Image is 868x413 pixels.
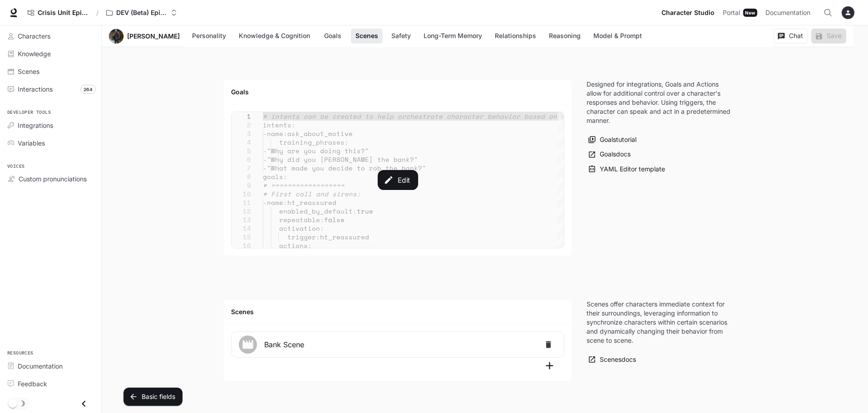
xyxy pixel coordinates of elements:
span: Character Studio [661,7,715,19]
a: Documentation [4,358,98,374]
button: Goals [318,29,347,44]
a: Integrations [4,117,98,133]
span: Variables [18,138,45,148]
div: New [743,9,757,17]
a: Characters [4,28,98,44]
h4: Scenes [231,307,564,316]
span: Scenes [18,67,39,76]
a: Character Studio [658,4,718,22]
div: / [93,8,102,18]
span: Bank Scene [264,339,540,350]
span: Custom pronunciations [19,174,87,184]
span: Interactions [18,84,53,94]
button: Relationships [490,29,541,44]
button: Edit [377,170,418,190]
p: Designed for integrations, Goals and Actions allow for additional control over a character's resp... [587,80,732,125]
p: DEV (Beta) Episode 1 - Crisis Unit [116,9,167,17]
button: YAML Editor template [587,162,667,177]
button: Long-Term Memory [419,29,487,44]
button: Safety [386,29,415,44]
a: Feedback [4,376,98,392]
a: PortalNew [719,4,761,22]
button: Chat [774,29,808,44]
a: Documentation [762,4,817,22]
a: Variables [4,135,98,151]
span: Characters [18,31,50,41]
button: Scenes [351,29,383,44]
button: Close drawer [74,394,94,413]
span: 264 [80,85,96,94]
button: Open workspace menu [102,4,181,22]
span: Crisis Unit Episode 1 [38,9,89,17]
a: Crisis Unit Episode 1 [24,4,93,22]
a: Knowledge [4,46,98,62]
div: Avatar image [109,29,123,44]
a: [PERSON_NAME] [127,33,180,39]
button: Personality [187,29,231,44]
button: Goalstutorial [587,132,639,147]
button: Open character avatar dialog [109,29,123,44]
a: Interactions [4,81,98,97]
span: Documentation [765,7,810,19]
button: Open Command Menu [819,4,837,22]
button: Knowledge & Cognition [234,29,315,44]
a: Scenes [4,63,98,79]
button: Reasoning [544,29,585,44]
h4: Goals [231,87,564,97]
span: Knowledge [18,49,51,58]
span: Feedback [18,379,47,389]
button: Basic fields [123,388,182,406]
span: Portal [723,7,740,19]
button: add scene [535,358,564,374]
p: Scenes offer characters immediate context for their surroundings, leveraging information to synch... [587,300,732,345]
span: Dark mode toggle [8,398,17,408]
a: Goalsdocs [587,147,633,162]
a: Custom pronunciations [4,171,98,187]
a: Scenesdocs [587,352,638,367]
span: Integrations [18,121,53,130]
button: Model & Prompt [589,29,646,44]
span: Documentation [18,361,63,371]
